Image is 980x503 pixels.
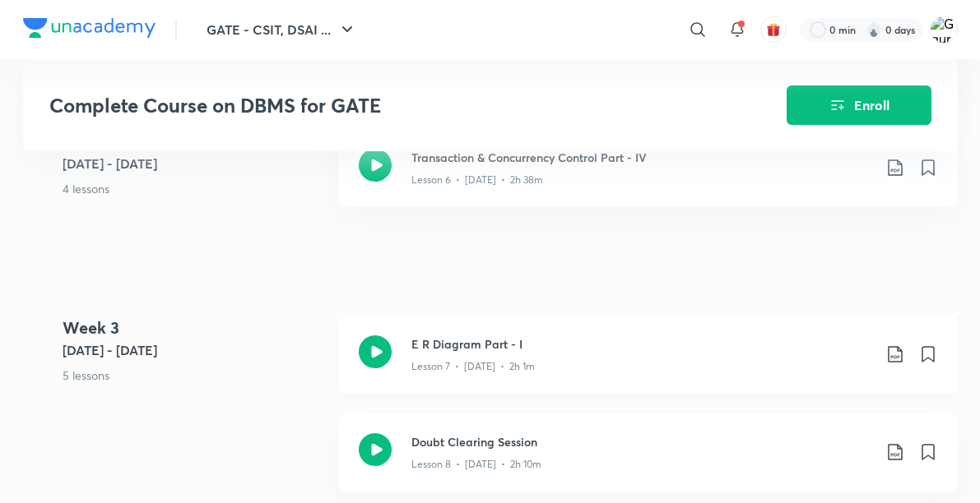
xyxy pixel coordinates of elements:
[930,16,958,44] img: Gaurav singh
[760,16,787,43] button: avatar
[411,335,872,353] h3: E R Diagram Part - I
[63,367,326,384] p: 5 lessons
[49,94,694,118] h3: Complete Course on DBMS for GATE
[787,85,931,125] button: Enroll
[866,21,882,38] img: streak
[63,154,326,173] h5: [DATE] - [DATE]
[411,149,872,166] h3: Transaction & Concurrency Control Part - IV
[23,18,156,38] img: Company Logo
[63,180,326,197] p: 4 lessons
[63,316,326,340] h4: Week 3
[339,316,958,413] a: E R Diagram Part - ILesson 7 • [DATE] • 2h 1m
[411,359,535,374] p: Lesson 7 • [DATE] • 2h 1m
[197,13,367,46] button: GATE - CSIT, DSAI ...
[411,433,872,450] h3: Doubt Clearing Session
[411,173,543,187] p: Lesson 6 • [DATE] • 2h 38m
[411,457,541,472] p: Lesson 8 • [DATE] • 2h 10m
[339,129,958,227] a: Transaction & Concurrency Control Part - IVLesson 6 • [DATE] • 2h 38m
[23,18,156,42] a: Company Logo
[63,340,326,360] h5: [DATE] - [DATE]
[766,22,781,37] img: avatar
